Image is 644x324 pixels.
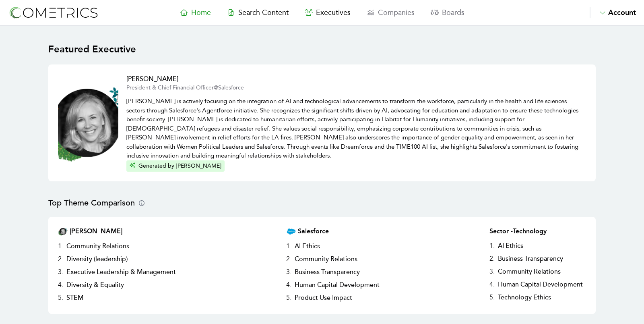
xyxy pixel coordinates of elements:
[442,8,464,17] span: Boards
[489,265,495,278] h3: 3 .
[495,265,564,278] h3: Community Relations
[219,7,297,18] a: Search Content
[191,8,211,17] span: Home
[489,252,495,265] h3: 2 .
[58,291,63,304] h3: 5 .
[291,266,363,278] h3: Business Transparency
[316,8,351,17] span: Executives
[63,253,131,266] h3: Diversity (leadership)
[489,226,586,236] h2: Sector - Technology
[608,8,636,17] span: Account
[126,74,586,84] h2: [PERSON_NAME]
[63,266,179,278] h3: Executive Leadership & Management
[495,291,554,304] h3: Technology Ethics
[286,240,291,253] h3: 1 .
[286,266,291,278] h3: 3 .
[63,240,132,253] h3: Community Relations
[489,239,495,252] h3: 1 .
[63,278,127,291] h3: Diversity & Equality
[58,278,63,291] h3: 4 .
[286,253,291,266] h3: 2 .
[126,84,586,92] p: President & Chief Financial Officer @ Salesforce
[172,7,219,18] a: Home
[126,160,225,172] button: Generated by [PERSON_NAME]
[495,239,526,252] h3: AI Ethics
[58,74,118,172] img: Executive Thumbnail
[58,266,63,278] h3: 3 .
[58,253,63,266] h3: 2 .
[495,252,566,265] h3: Business Transparency
[286,278,291,291] h3: 4 .
[126,92,586,160] p: [PERSON_NAME] is actively focusing on the integration of AI and technological advancements to tra...
[48,42,596,56] h1: Featured Executive
[58,240,63,253] h3: 1 .
[286,226,296,237] img: Company Logo Thumbnail
[297,7,359,18] a: Executives
[359,7,423,18] a: Companies
[63,291,87,304] h3: STEM
[8,5,99,20] img: logo-refresh-RPX2ODFg.svg
[291,278,383,291] h3: Human Capital Development
[489,278,495,291] h3: 4 .
[298,226,329,237] h2: Salesforce
[489,291,495,304] h3: 5 .
[378,8,415,17] span: Companies
[126,74,586,92] a: [PERSON_NAME]President & Chief Financial Officer@Salesforce
[590,7,636,18] button: Account
[291,291,355,304] h3: Product Use Impact
[58,226,68,237] img: Executive Thumbnail
[70,226,122,237] h2: [PERSON_NAME]
[495,278,586,291] h3: Human Capital Development
[48,197,596,209] h2: Top Theme Comparison
[286,291,291,304] h3: 5 .
[291,240,323,253] h3: AI Ethics
[238,8,289,17] span: Search Content
[291,253,361,266] h3: Community Relations
[423,7,473,18] a: Boards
